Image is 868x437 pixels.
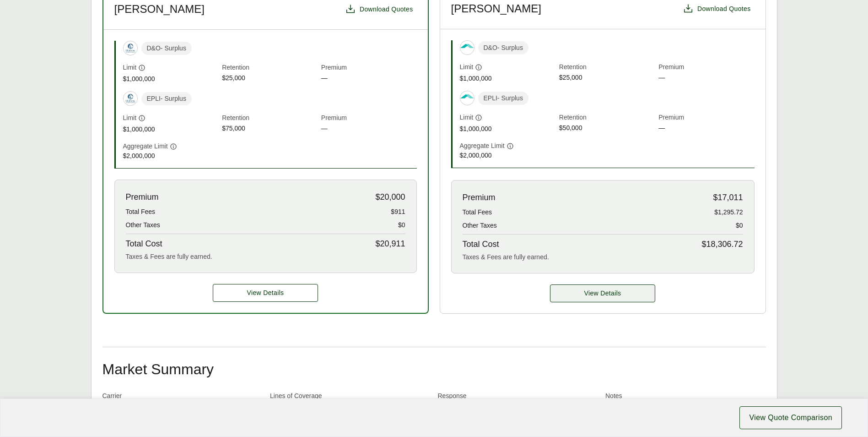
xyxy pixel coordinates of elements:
span: $0 [398,220,405,230]
span: Retention [222,63,318,73]
a: Hudson details [213,284,318,302]
span: Other Taxes [463,221,497,230]
span: $2,000,000 [460,151,555,160]
button: View Details [213,284,318,302]
span: EPLI - Surplus [141,92,192,105]
span: Limit [460,62,474,72]
span: Other Taxes [126,220,160,230]
span: $20,911 [375,238,405,250]
span: $1,295.72 [714,208,743,217]
span: Total Cost [126,238,162,250]
span: $17,011 [713,191,743,204]
span: Total Fees [126,207,156,217]
span: Total Cost [463,238,499,251]
span: Limit [123,113,137,123]
span: Premium [463,191,496,204]
span: Premium [658,113,754,123]
span: Limit [123,63,137,72]
span: $1,000,000 [460,124,555,134]
th: Notes [605,391,766,404]
span: EPLI - Surplus [478,92,528,105]
span: Download Quotes [360,5,413,14]
img: Hamilton Select [460,91,474,105]
span: Retention [559,62,655,73]
th: Lines of Coverage [270,391,431,404]
img: Hudson [124,41,137,55]
span: $911 [391,207,405,217]
span: Retention [222,113,318,124]
div: Taxes & Fees are fully earned. [463,252,743,262]
span: $2,000,000 [123,151,219,161]
span: $25,000 [559,73,655,83]
h3: [PERSON_NAME] [114,2,205,16]
span: $50,000 [559,123,655,134]
span: $1,000,000 [123,125,219,134]
span: Aggregate Limit [460,141,505,151]
button: View Quote Comparison [739,406,842,429]
span: View Details [247,288,284,298]
span: $1,000,000 [123,74,219,84]
span: $0 [736,221,743,230]
span: — [321,73,417,84]
span: Premium [321,113,417,124]
span: Retention [559,113,655,123]
span: $1,000,000 [460,74,555,83]
span: $25,000 [222,73,318,84]
span: View Details [584,289,621,298]
span: $20,000 [375,191,405,203]
span: Limit [460,113,474,122]
span: — [658,73,754,83]
span: Premium [658,62,754,73]
span: Aggregate Limit [123,142,168,151]
span: — [658,123,754,134]
span: — [321,124,417,134]
div: Taxes & Fees are fully earned. [126,252,405,262]
button: View Details [550,284,655,302]
span: $18,306.72 [701,238,743,251]
span: D&O - Surplus [478,41,528,55]
span: Total Fees [463,208,492,217]
img: Hamilton Select [460,41,474,55]
h3: [PERSON_NAME] [451,2,541,16]
th: Response [438,391,598,404]
img: Hudson [124,92,137,105]
a: Hamilton details [550,284,655,302]
span: View Quote Comparison [749,412,832,423]
h2: Market Summary [102,362,766,377]
th: Carrier [102,391,263,404]
span: Premium [321,63,417,73]
span: $75,000 [222,124,318,134]
span: Premium [126,191,159,203]
span: D&O - Surplus [141,42,192,55]
span: Download Quotes [697,4,751,14]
